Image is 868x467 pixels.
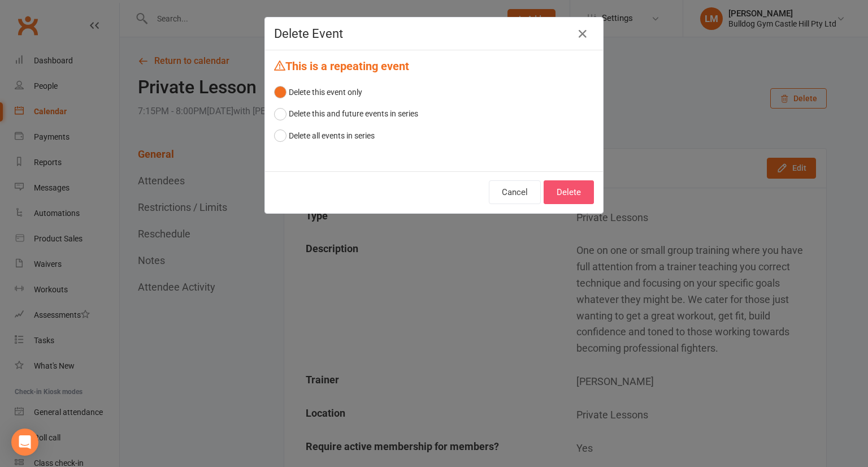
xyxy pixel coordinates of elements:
[574,25,592,43] button: Close
[544,180,594,204] button: Delete
[489,180,541,204] button: Cancel
[274,81,362,103] button: Delete this event only
[274,59,594,72] h4: This is a repeating event
[274,125,375,146] button: Delete all events in series
[274,103,418,124] button: Delete this and future events in series
[274,27,594,41] h4: Delete Event
[11,429,38,456] div: Open Intercom Messenger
